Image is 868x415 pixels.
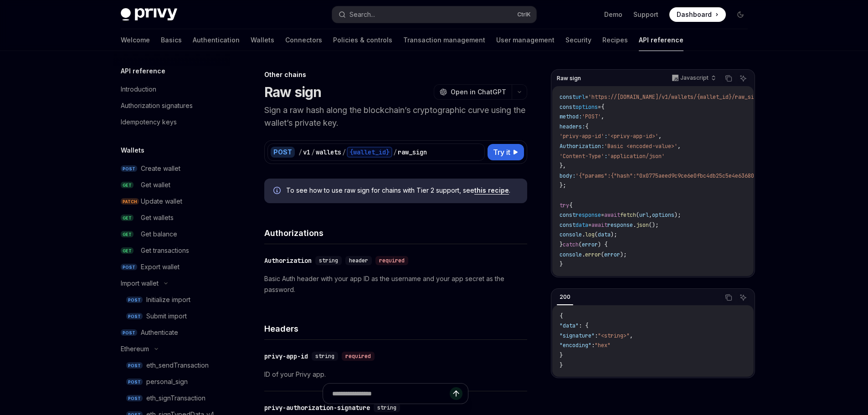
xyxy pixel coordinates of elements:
span: , [649,211,652,219]
span: method: [560,113,582,120]
span: ( [595,231,598,238]
span: console [560,251,582,258]
a: Dashboard [669,7,726,22]
a: GETGet balance [113,226,230,242]
a: Security [565,29,591,51]
span: GET [121,215,134,221]
a: GETGet wallets [113,210,230,226]
div: v1 [303,148,310,157]
span: ( [579,241,582,248]
div: / [298,148,302,157]
span: ( [601,251,604,258]
a: POSTeth_sendTransaction [113,357,230,374]
span: Try it [493,147,510,158]
span: : [595,332,598,339]
span: : [604,153,607,160]
a: Authentication [193,29,240,51]
span: Open in ChatGPT [451,87,506,97]
span: POST [126,379,143,385]
div: Update wallet [141,196,182,207]
span: '{"params":{"hash":"0x0775aeed9c9ce6e0fbc4db25c5e4e6368029651c905c286f813126a09025a21e"}}' [575,172,863,179]
span: error [585,251,601,258]
span: PATCH [121,198,139,205]
div: Submit import [146,311,187,322]
div: Get wallet [141,179,170,190]
span: Raw sign [557,75,581,82]
span: }, [560,162,566,169]
span: } [560,352,563,359]
span: try [560,202,569,209]
h5: API reference [121,66,165,77]
h1: Raw sign [264,84,322,100]
span: string [319,257,338,264]
span: , [658,133,662,140]
span: 'https://[DOMAIN_NAME]/v1/wallets/{wallet_id}/raw_sign' [588,93,764,101]
span: 'privy-app-id' [560,133,604,140]
button: Copy the contents from the code block [723,72,734,84]
a: Introduction [113,81,230,97]
div: required [342,352,375,361]
span: response [607,221,633,229]
span: 'Content-Type' [560,153,604,160]
button: Open in ChatGPT [434,84,512,100]
span: await [591,221,607,229]
span: data [575,221,588,229]
a: POSTSubmit import [113,308,230,324]
a: User management [496,29,555,51]
div: Initialize import [146,294,190,305]
span: error [604,251,620,258]
span: , [678,143,681,150]
div: Authorization signatures [121,100,193,111]
span: "hex" [595,342,611,349]
span: string [315,353,334,360]
span: options [652,211,674,219]
a: this recipe [474,186,509,195]
span: ); [620,251,627,258]
span: await [604,211,620,219]
span: ); [674,211,681,219]
a: Connectors [285,29,322,51]
span: }; [560,182,566,189]
div: / [342,148,346,157]
a: Idempotency keys [113,114,230,130]
span: { [601,103,604,111]
button: Copy the contents from the code block [723,292,734,303]
div: Introduction [121,84,156,95]
span: POST [121,329,137,336]
span: 'Basic <encoded-value>' [604,143,678,150]
p: Basic Auth header with your app ID as the username and your app secret as the password. [264,273,527,295]
p: Javascript [680,74,709,82]
div: Import wallet [121,278,159,289]
a: PATCHUpdate wallet [113,193,230,210]
span: url [639,211,649,219]
h4: Headers [264,323,527,335]
div: Other chains [264,70,527,79]
span: const [560,211,575,219]
span: POST [126,395,143,402]
span: const [560,103,575,111]
span: log [585,231,595,238]
div: Get balance [141,229,177,240]
span: const [560,221,575,229]
span: (); [649,221,658,229]
span: "data" [560,322,579,329]
span: , [601,113,604,120]
span: '<privy-app-id>' [607,133,658,140]
span: body: [560,172,575,179]
span: POST [121,165,137,172]
div: Create wallet [141,163,180,174]
span: { [569,202,572,209]
img: dark logo [121,8,177,21]
span: POST [121,264,137,271]
span: data [598,231,611,238]
a: POSTExport wallet [113,259,230,275]
a: Wallets [251,29,274,51]
a: Support [633,10,658,19]
a: Transaction management [403,29,485,51]
a: POSTeth_signTransaction [113,390,230,406]
div: / [311,148,315,157]
button: Toggle dark mode [733,7,748,22]
span: ); [611,231,617,238]
a: API reference [639,29,683,51]
span: . [582,231,585,238]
